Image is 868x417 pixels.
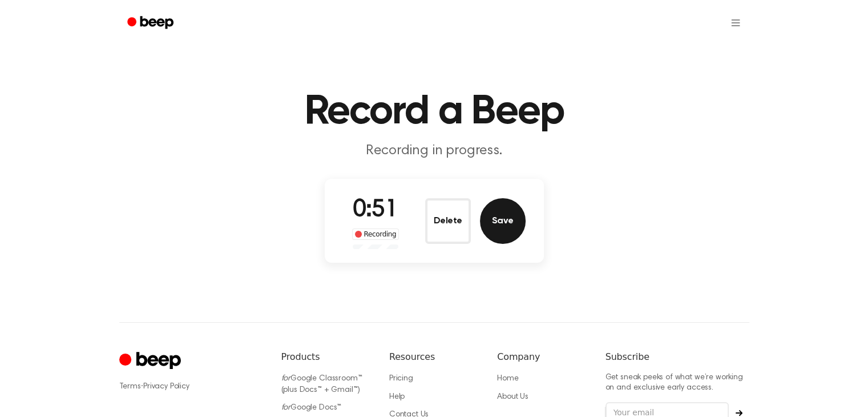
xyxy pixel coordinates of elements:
[722,9,749,37] button: Open menu
[425,198,471,244] button: Delete Audio Record
[281,350,371,364] h6: Products
[281,375,362,394] a: forGoogle Classroom™ (plus Docs™ + Gmail™)
[281,404,291,412] i: for
[119,12,184,34] a: Beep
[497,350,587,364] h6: Company
[119,381,263,392] div: ·
[119,383,141,391] a: Terms
[389,375,413,383] a: Pricing
[353,198,398,222] span: 0:51
[389,393,405,401] a: Help
[497,375,518,383] a: Home
[729,410,749,416] button: Subscribe
[281,404,342,412] a: forGoogle Docs™
[605,373,749,393] p: Get sneak peeks of what we’re working on and exclusive early access.
[497,393,528,401] a: About Us
[281,375,291,383] i: for
[480,198,526,244] button: Save Audio Record
[352,228,399,240] div: Recording
[143,383,189,391] a: Privacy Policy
[119,350,184,372] a: Cruip
[389,350,479,364] h6: Resources
[605,350,749,364] h6: Subscribe
[215,142,653,161] p: Recording in progress.
[142,91,726,133] h1: Record a Beep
